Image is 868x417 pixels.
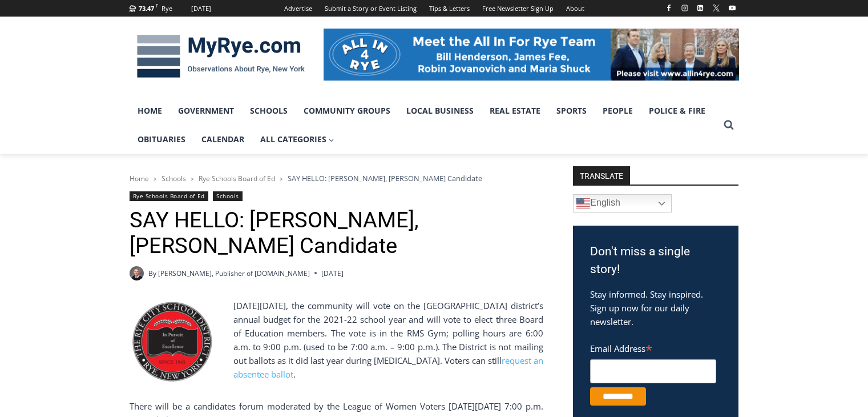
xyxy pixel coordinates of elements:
a: Rye Schools Board of Ed [130,191,208,201]
label: Email Address [590,337,716,358]
img: MyRye.com [130,27,312,86]
a: Author image [130,266,144,280]
img: en [576,197,590,210]
button: View Search Form [718,115,739,135]
span: F [156,2,158,9]
img: All in for Rye [324,29,739,80]
span: > [191,175,194,183]
nav: Breadcrumbs [130,173,543,184]
a: All Categories [252,125,342,154]
strong: TRANSLATE [573,166,630,185]
a: People [595,97,641,125]
a: Schools [213,191,243,201]
span: > [154,175,157,183]
a: Local Business [398,97,482,125]
a: Schools [162,174,186,183]
span: > [280,175,283,183]
a: [PERSON_NAME], Publisher of [DOMAIN_NAME] [158,268,310,278]
span: By [148,268,156,279]
time: [DATE] [321,268,344,279]
a: Home [130,174,149,183]
a: X [709,1,723,15]
a: Instagram [678,1,692,15]
a: Police & Fire [641,97,713,125]
a: YouTube [725,1,739,15]
img: The Rye City School District logo [130,299,215,384]
a: request an absentee ballot [233,355,543,380]
a: Sports [548,97,595,125]
a: Real Estate [482,97,548,125]
span: All Categories [260,133,334,146]
div: [DATE] [191,3,211,14]
a: Calendar [193,125,252,154]
a: English [573,194,672,212]
div: Rye [162,3,172,14]
h3: Don't miss a single story! [590,243,721,279]
a: Linkedin [693,1,707,15]
a: Community Groups [296,97,398,125]
a: Obituaries [130,125,193,154]
h1: SAY HELLO: [PERSON_NAME], [PERSON_NAME] Candidate [130,207,543,259]
a: Facebook [662,1,676,15]
span: SAY HELLO: [PERSON_NAME], [PERSON_NAME] Candidate [288,173,482,183]
p: [DATE][DATE], the community will vote on the [GEOGRAPHIC_DATA] district’s annual budget for the 2... [130,299,543,381]
a: Home [130,97,170,125]
p: Stay informed. Stay inspired. Sign up now for our daily newsletter. [590,287,721,328]
nav: Primary Navigation [130,97,718,154]
a: Government [170,97,242,125]
span: 73.47 [139,4,154,13]
a: Schools [242,97,296,125]
a: Rye Schools Board of Ed [199,174,275,183]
